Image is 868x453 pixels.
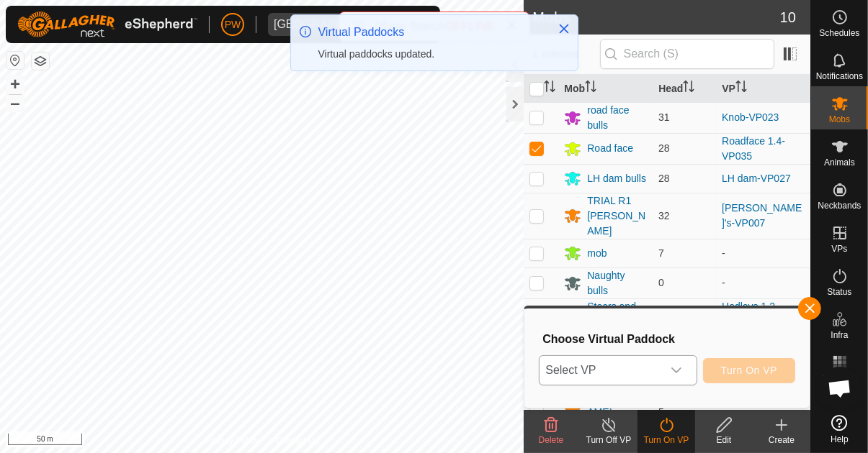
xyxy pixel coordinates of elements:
span: Mobs [829,115,850,124]
p-sorticon: Activate to sort [585,83,596,94]
span: 32 [658,210,670,221]
span: 31 [658,111,670,123]
div: Open chat [818,367,862,410]
button: Close [554,19,574,39]
button: Turn On VP [703,358,795,383]
div: mob [587,246,607,261]
button: + [6,75,24,93]
p-sorticon: Activate to sort [544,83,555,94]
a: [PERSON_NAME]'s-VP007 [722,202,802,229]
a: LH dam-VP027 [722,173,791,184]
span: Neckbands [818,201,861,210]
div: road face bulls [587,103,647,133]
span: 7 [658,247,664,259]
button: Reset Map [6,52,24,69]
a: Hadleys 1.2-VP027 [722,301,779,327]
p-sorticon: Activate to sort [683,83,694,94]
th: VP [716,75,810,103]
div: LH dam bulls [587,171,646,186]
a: Contact Us [276,434,318,447]
span: Turn On VP [721,365,777,376]
td: - [716,239,810,267]
div: Create [753,434,810,447]
img: Gallagher Logo [17,12,197,37]
div: Naughty bulls [587,268,647,298]
span: PW [225,17,241,32]
span: 28 [658,173,670,184]
div: Turn Off VP [580,434,637,447]
input: Search (S) [600,39,774,69]
span: Heatmap [822,374,857,383]
a: Knob-VP023 [722,111,779,123]
td: - [716,267,810,298]
div: Turn On VP [637,434,695,447]
button: Map Layers [32,52,49,70]
span: Animals [824,158,855,167]
span: Kawhia Farm [268,13,400,36]
span: VPs [831,244,847,253]
div: Virtual paddocks updated. [318,47,543,62]
span: Delete [539,435,564,445]
span: Status [827,288,851,296]
th: Mob [558,75,653,103]
span: 10 [780,6,796,28]
span: 0 [658,277,664,288]
div: Edit [695,434,753,447]
div: [GEOGRAPHIC_DATA] [274,19,394,30]
h3: Choose Virtual Paddock [542,332,795,346]
th: Head [653,75,716,103]
span: Select VP [540,356,661,385]
div: Road face [587,141,633,156]
span: Schedules [819,29,859,37]
div: dropdown trigger [662,356,691,385]
div: TRIAL R1 [PERSON_NAME] [587,193,647,239]
h2: Mobs [532,9,779,26]
div: Virtual Paddocks [318,24,543,41]
a: Help [811,409,868,449]
a: Privacy Policy [205,434,259,447]
p-sorticon: Activate to sort [735,83,747,94]
span: Notifications [816,72,863,81]
a: Roadface 1.4-VP035 [722,135,785,162]
span: 28 [658,142,670,154]
button: – [6,94,24,111]
span: Help [831,435,849,444]
span: Infra [831,331,848,339]
div: Steers and bulls [587,299,647,329]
